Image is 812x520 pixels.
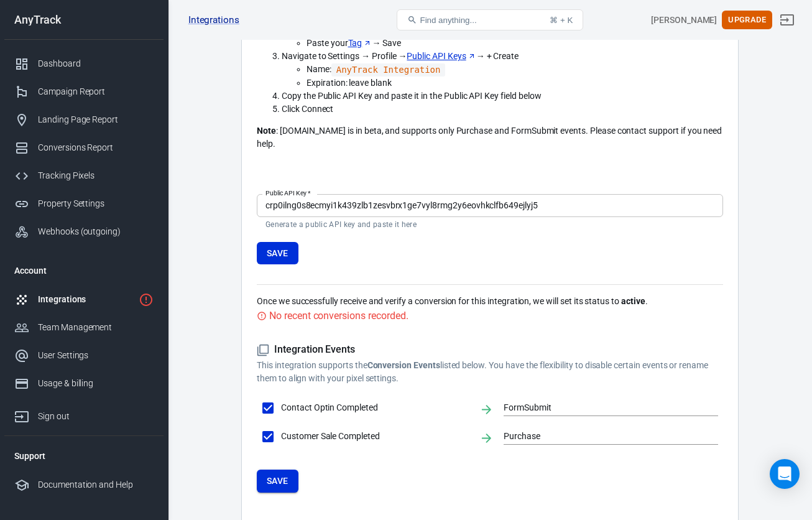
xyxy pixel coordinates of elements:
[38,57,154,70] div: Dashboard
[257,126,276,136] strong: Note
[4,441,164,471] li: Support
[4,162,164,190] a: Tracking Pixels
[420,16,476,25] span: Find anything...
[38,293,134,306] div: Integrations
[38,321,154,334] div: Team Management
[281,430,469,443] span: Customer Sale Completed
[38,85,154,98] div: Campaign Report
[188,14,239,27] a: Integrations
[4,286,164,313] a: Integrations
[257,295,723,308] p: Once we successfully receive and verify a conversion for this integration, we will set its status...
[282,51,519,61] span: Navigate to Settings → Profile → → + Create
[331,63,446,77] code: Click to copy
[348,37,372,50] a: Tag
[282,104,333,114] span: Click Connect
[307,38,401,48] span: Paste your → Save
[4,190,164,218] a: Property Settings
[772,5,802,35] a: Sign out
[257,343,723,356] h5: Integration Events
[367,360,440,370] strong: Conversion Events
[38,197,154,210] div: Property Settings
[651,14,717,27] div: Account id: 0q2gjieR
[397,9,583,30] button: Find anything...⌘ + K
[621,296,645,306] strong: active
[4,78,164,106] a: Campaign Report
[504,400,699,416] input: FormSubmit
[4,106,164,134] a: Landing Page Report
[550,16,573,25] div: ⌘ + K
[770,459,800,489] div: Open Intercom Messenger
[307,78,392,88] span: Expiration: leave blank
[38,478,154,491] div: Documentation and Help
[257,470,298,493] button: Save
[38,377,154,390] div: Usage & billing
[265,188,311,198] label: Public API Key
[38,169,154,182] div: Tracking Pixels
[4,341,164,369] a: User Settings
[257,124,723,151] p: : [DOMAIN_NAME] is in beta, and supports only Purchase and FormSubmit events. Please contact supp...
[307,64,445,74] span: Name:
[4,369,164,397] a: Usage & billing
[257,242,298,265] button: Save
[257,194,723,217] input: systemeio-api-token
[139,292,154,307] svg: 1 networks not verified yet
[4,256,164,286] li: Account
[4,397,164,430] a: Sign out
[407,50,476,63] a: Public API Keys
[281,401,469,414] span: Contact Optin Completed
[4,134,164,162] a: Conversions Report
[504,429,699,444] input: Purchase
[269,308,408,323] div: No recent conversions recorded.
[38,141,154,154] div: Conversions Report
[38,225,154,238] div: Webhooks (outgoing)
[257,359,723,385] p: This integration supports the listed below. You have the flexibility to disable certain events or...
[4,50,164,78] a: Dashboard
[4,218,164,246] a: Webhooks (outgoing)
[38,113,154,126] div: Landing Page Report
[282,91,542,101] span: Copy the Public API Key and paste it in the Public API Key field below
[722,11,772,30] button: Upgrade
[4,14,164,26] div: AnyTrack
[38,349,154,362] div: User Settings
[38,410,154,423] div: Sign out
[265,220,714,230] p: Generate a public API key and paste it here
[4,313,164,341] a: Team Management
